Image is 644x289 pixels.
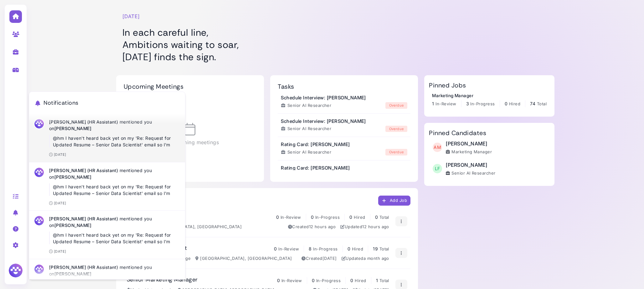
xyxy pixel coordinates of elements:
[348,246,350,251] span: 0
[281,102,331,109] div: Senior AI Researcher
[53,135,180,155] p: @hm I haven't heard back yet on my 'Re: Request for Updated Resume – Senior Data Scientist' email...
[505,101,507,106] span: 0
[373,246,378,251] span: 19
[54,223,91,228] strong: [PERSON_NAME]
[530,101,535,106] span: 74
[312,278,315,283] span: 0
[53,232,180,251] p: @hm I haven't heard back yet on my 'Re: Request for Updated Resume – Senior Data Scientist' email...
[145,224,242,230] div: [GEOGRAPHIC_DATA], [GEOGRAPHIC_DATA]
[274,246,277,251] span: 0
[309,246,312,251] span: 8
[342,255,389,262] div: Updated
[54,249,66,254] time: Aug 17, 2025
[278,83,294,90] h2: Tasks
[49,168,152,180] span: mentioned you on
[122,26,419,63] h1: In each careful line, Ambitions waiting to soar, [DATE] finds the sign.
[124,83,183,90] h2: Upcoming Meetings
[53,183,180,203] p: @hm I haven't heard back yet on my 'Re: Request for Updated Resume – Senior Data Scientist' email...
[470,101,495,106] span: In-Progress
[281,118,366,124] h3: Schedule Interview: [PERSON_NAME]
[311,214,314,220] span: 0
[350,278,353,283] span: 0
[433,143,442,152] span: AM
[354,215,365,220] span: Hired
[385,149,407,155] div: overdue
[54,126,91,131] strong: [PERSON_NAME]
[127,276,198,283] h3: Senior Marketing Manager
[35,100,179,107] h3: Notifications
[446,149,492,155] div: Marketing Manager
[49,216,118,221] strong: [PERSON_NAME] (HR Assistant)
[54,201,66,205] time: Aug 17, 2025
[281,142,350,147] h3: Rating Card: [PERSON_NAME]
[446,140,492,147] div: [PERSON_NAME]
[466,101,469,106] span: 3
[432,101,434,106] span: 1
[378,196,411,206] button: Add Job
[379,215,389,220] span: Total
[49,265,118,270] strong: [PERSON_NAME] (HR Assistant)
[315,215,340,220] span: In-Progress
[509,101,520,106] span: Hired
[429,81,466,89] h2: Pinned Jobs
[340,224,389,230] div: Updated
[316,278,341,283] span: In-Progress
[313,246,337,251] span: In-Progress
[432,161,496,176] a: LF [PERSON_NAME] Senior AI Researcher
[385,126,407,132] div: overdue
[379,278,389,283] span: Total
[362,224,389,229] time: Aug 20, 2025
[382,197,407,204] div: Add Job
[322,256,337,261] time: Feb 26, 2025
[122,13,140,20] time: [DATE]
[446,170,496,176] div: Senior AI Researcher
[281,126,331,132] div: Senior AI Researcher
[288,224,336,230] div: Created
[49,168,118,173] strong: [PERSON_NAME] (HR Assistant)
[301,255,337,262] div: Created
[435,101,456,106] span: In-Review
[281,278,302,283] span: In-Review
[281,165,350,171] h3: Rating Card: [PERSON_NAME]
[432,92,547,99] div: Marketing Manager
[355,278,366,283] span: Hired
[379,246,389,251] span: Total
[309,224,336,229] time: Aug 20, 2025
[54,174,91,180] strong: [PERSON_NAME]
[281,149,331,155] div: Senior AI Researcher
[278,246,299,251] span: In-Review
[376,278,378,283] span: 1
[281,215,301,220] span: In-Review
[349,214,352,220] span: 0
[352,246,363,251] span: Hired
[8,263,23,278] img: Megan
[446,161,496,169] div: [PERSON_NAME]
[363,256,389,261] time: Jul 24, 2025
[432,140,492,155] a: AM [PERSON_NAME] Marketing Manager
[277,278,280,283] span: 0
[432,92,547,107] a: Marketing Manager 1 In-Review 3 In-Progress 0 Hired 74 Total
[537,101,547,106] span: Total
[124,97,256,172] div: No upcoming meetings
[385,102,407,109] div: overdue
[54,152,66,157] time: Aug 17, 2025
[195,255,292,262] div: [GEOGRAPHIC_DATA], [GEOGRAPHIC_DATA]
[276,214,279,220] span: 0
[429,129,486,137] h2: Pinned Candidates
[375,214,378,220] span: 0
[281,95,366,101] h3: Schedule Interview: [PERSON_NAME]
[433,164,442,173] span: LF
